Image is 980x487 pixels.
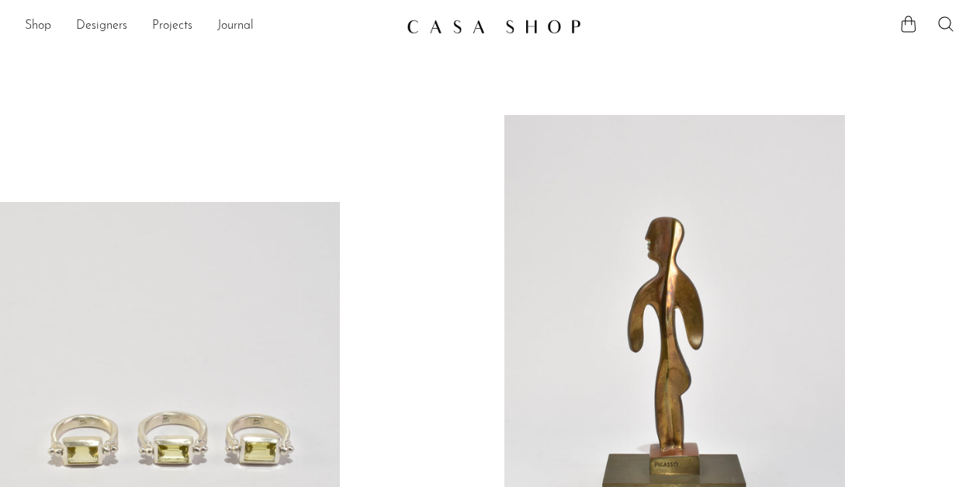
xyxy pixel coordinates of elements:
[217,16,254,37] a: Journal
[25,13,394,40] ul: NEW HEADER MENU
[25,13,394,40] nav: Desktop navigation
[25,16,51,37] a: Shop
[152,16,192,37] a: Projects
[76,16,127,37] a: Designers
